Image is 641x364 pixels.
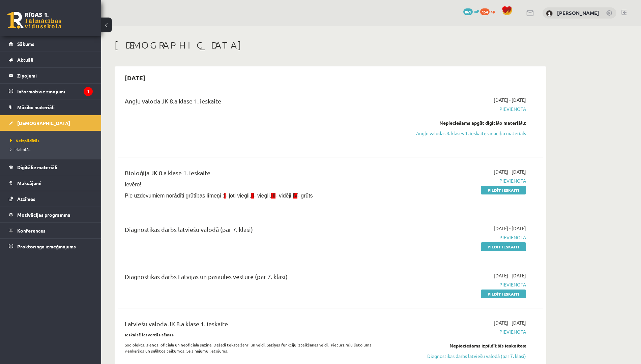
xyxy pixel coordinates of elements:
[494,168,526,175] span: [DATE] - [DATE]
[115,39,546,51] h1: [DEMOGRAPHIC_DATA]
[125,319,389,332] div: Latviešu valoda JK 8.a klase 1. ieskaite
[84,87,93,96] i: 1
[9,159,93,175] a: Digitālie materiāli
[17,68,93,83] legend: Ziņojumi
[399,234,526,241] span: Pievienota
[17,212,70,218] span: Motivācijas programma
[399,281,526,288] span: Pievienota
[480,8,490,15] span: 154
[118,70,152,86] h2: [DATE]
[546,10,553,17] img: Gustavs Skreija
[494,319,526,326] span: [DATE] - [DATE]
[494,225,526,232] span: [DATE] - [DATE]
[9,223,93,238] a: Konferences
[463,8,479,14] a: 861 mP
[17,196,35,202] span: Atzīmes
[481,290,526,298] a: Pildīt ieskaiti
[17,120,70,126] span: [DEMOGRAPHIC_DATA]
[9,84,93,99] a: Informatīvie ziņojumi1
[474,8,479,14] span: mP
[9,175,93,191] a: Maksājumi
[17,104,55,110] span: Mācību materiāli
[251,193,254,199] span: II
[463,8,473,15] span: 861
[399,353,526,360] a: Diagnostikas darbs latviešu valodā (par 7. klasi)
[10,138,39,143] span: Neizpildītās
[224,193,225,199] span: I
[17,243,76,249] span: Proktoringa izmēģinājums
[9,68,93,83] a: Ziņojumi
[125,168,389,181] div: Bioloģija JK 8.a klase 1. ieskaite
[481,242,526,251] a: Pildīt ieskaiti
[10,146,94,152] a: Izlabotās
[17,164,57,170] span: Digitālie materiāli
[481,186,526,194] a: Pildīt ieskaiti
[17,57,33,63] span: Aktuāli
[125,182,141,187] span: Ievēro!
[17,227,46,234] span: Konferences
[9,239,93,254] a: Proktoringa izmēģinājums
[17,175,93,191] legend: Maksājumi
[480,8,498,14] a: 154 xp
[399,119,526,126] div: Nepieciešams apgūt digitālo materiālu:
[125,332,174,337] strong: Ieskaitē ietvertās tēmas
[293,193,297,199] span: IV
[399,177,526,184] span: Pievienota
[9,115,93,131] a: [DEMOGRAPHIC_DATA]
[399,328,526,335] span: Pievienota
[399,342,526,349] div: Nepieciešams izpildīt šīs ieskaites:
[9,52,93,67] a: Aktuāli
[125,225,389,237] div: Diagnostikas darbs latviešu valodā (par 7. klasi)
[494,272,526,279] span: [DATE] - [DATE]
[399,130,526,137] a: Angļu valodas 8. klases 1. ieskaites mācību materiāls
[9,99,93,115] a: Mācību materiāli
[557,9,599,16] a: [PERSON_NAME]
[17,41,34,47] span: Sākums
[7,12,61,29] a: Rīgas 1. Tālmācības vidusskola
[125,193,313,199] span: Pie uzdevumiem norādīti grūtības līmeņi : - ļoti viegli, - viegli, - vidēji, - grūts
[9,191,93,207] a: Atzīmes
[9,36,93,52] a: Sākums
[125,96,389,109] div: Angļu valoda JK 8.a klase 1. ieskaite
[491,8,495,14] span: xp
[17,84,93,99] legend: Informatīvie ziņojumi
[399,105,526,113] span: Pievienota
[10,147,30,152] span: Izlabotās
[125,342,389,354] p: Sociolekts, slengs, oficiālā un neoficiālā saziņa. Dažādi teksta žanri un veidi. Saziņas funkciju...
[125,272,389,284] div: Diagnostikas darbs Latvijas un pasaules vēsturē (par 7. klasi)
[10,138,94,144] a: Neizpildītās
[9,207,93,222] a: Motivācijas programma
[494,96,526,103] span: [DATE] - [DATE]
[271,193,275,199] span: III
